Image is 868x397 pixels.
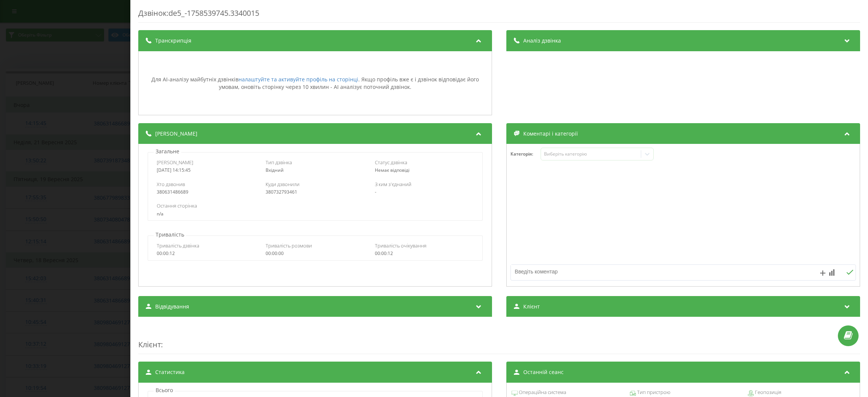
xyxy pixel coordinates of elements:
[154,231,186,238] p: Тривалість
[156,189,255,195] div: 380631486689
[374,167,409,173] span: Немає відповіді
[523,303,540,310] span: Клієнт
[374,181,411,188] span: З ким з'єднаний
[155,368,185,376] span: Статистика
[155,303,189,310] span: Відвідування
[518,389,566,396] span: Операційна система
[266,159,292,166] span: Тип дзвінка
[156,242,199,249] span: Тривалість дзвінка
[155,130,197,137] span: [PERSON_NAME]
[523,37,561,44] span: Аналіз дзвінка
[374,189,474,195] div: -
[523,368,564,376] span: Останній сеанс
[154,386,175,394] p: Всього
[138,8,860,23] div: Дзвінок : de5_-1758539745.3340015
[374,251,474,256] div: 00:00:12
[154,148,181,155] p: Загальне
[266,242,312,249] span: Тривалість розмови
[266,189,365,195] div: 380732793461
[155,37,191,44] span: Транскрипція
[754,389,781,396] span: Геопозиція
[374,159,407,166] span: Статус дзвінка
[238,76,358,83] a: налаштуйте та активуйте профіль на сторінці
[156,251,255,256] div: 00:00:12
[374,242,426,249] span: Тривалість очікування
[156,181,185,188] span: Хто дзвонив
[156,211,474,217] div: n/a
[266,181,300,188] span: Куди дзвонили
[156,202,197,209] span: Остання сторінка
[523,130,578,137] span: Коментарі і категорії
[138,324,860,354] div: :
[142,76,488,90] div: Для AI-аналізу майбутніх дзвінків . Якщо профіль вже є і дзвінок відповідає його умовам, оновіть ...
[510,151,541,157] h4: Категорія :
[544,151,638,157] div: Виберіть категорію
[636,389,670,396] span: Тип пристрою
[266,167,284,173] span: Вхідний
[138,339,161,350] span: Клієнт
[156,168,255,173] div: [DATE] 14:15:45
[156,159,193,166] span: [PERSON_NAME]
[266,251,365,256] div: 00:00:00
